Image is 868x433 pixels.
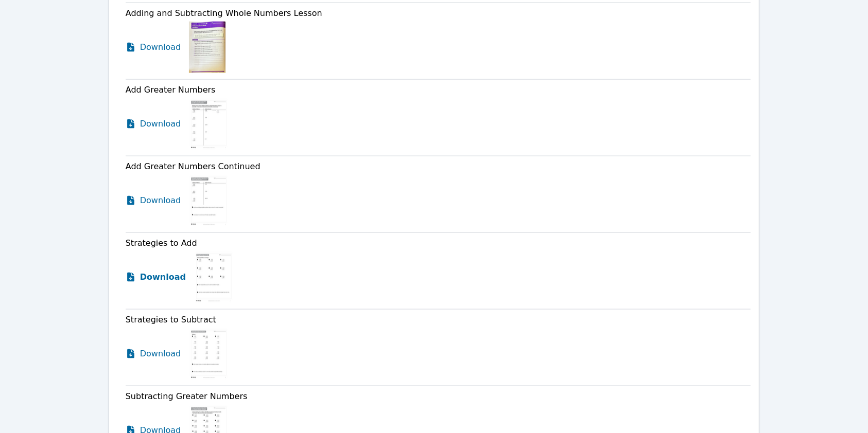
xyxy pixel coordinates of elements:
img: Strategies to Subtract [189,328,229,380]
span: Strategies to Add [126,238,197,248]
a: Download [126,251,186,303]
img: Add Greater Numbers Continued [189,175,229,226]
img: Adding and Subtracting Whole Numbers Lesson [189,22,225,73]
span: Add Greater Numbers [126,85,216,95]
span: Download [140,118,181,130]
span: Adding and Subtracting Whole Numbers Lesson [126,8,322,18]
span: Download [140,194,181,207]
span: Subtracting Greater Numbers [126,391,248,401]
span: Strategies to Subtract [126,315,216,324]
span: Add Greater Numbers Continued [126,161,261,171]
span: Download [140,348,181,360]
a: Download [126,328,181,380]
a: Download [126,22,181,73]
img: Add Greater Numbers [189,98,229,150]
a: Download [126,98,181,150]
a: Download [126,175,181,226]
img: Strategies to Add [194,251,234,303]
span: Download [140,271,186,283]
span: Download [140,41,181,53]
